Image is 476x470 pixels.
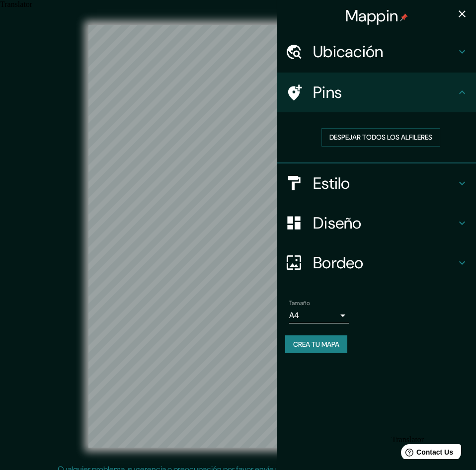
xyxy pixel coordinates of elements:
[388,431,465,459] iframe: Help widget launcher
[277,32,476,72] div: Ubicación
[313,82,456,102] h4: Pins
[313,42,456,62] h4: Ubicación
[277,243,476,283] div: Bordeo
[400,13,408,21] img: pin-icon.png
[88,25,388,448] canvas: Mapa
[277,163,476,203] div: Estilo
[277,203,476,243] div: Diseño
[289,308,349,323] div: A4
[285,335,347,354] button: Crea tu mapa
[313,213,456,233] h4: Diseño
[277,73,476,112] div: Pins
[313,253,456,273] h4: Bordeo
[313,173,456,193] h4: Estilo
[345,6,408,26] h4: Mappin
[289,299,310,307] label: Tamaño
[321,128,440,147] button: Despejar todos los alfileres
